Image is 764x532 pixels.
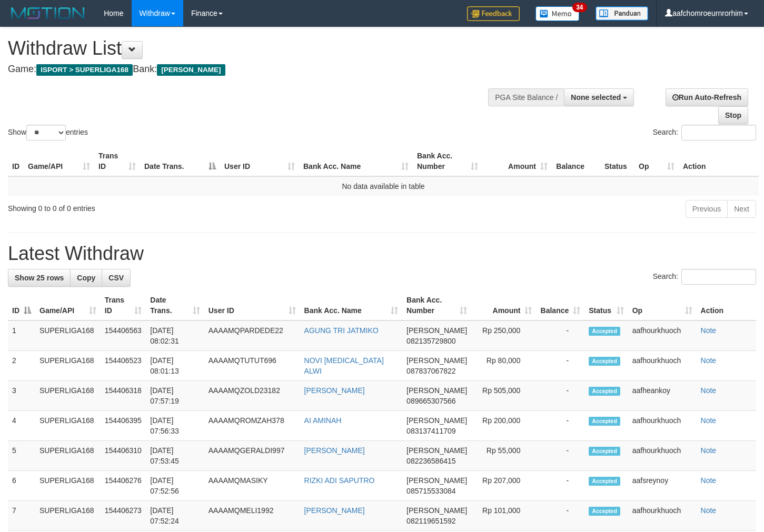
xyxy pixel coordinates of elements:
[584,290,628,320] th: Status: activate to sort column ascending
[467,6,520,21] img: Feedback.jpg
[406,397,455,405] span: Copy 089665307566 to clipboard
[686,200,728,218] a: Previous
[204,441,300,471] td: AAAAMQGERALDI997
[406,517,455,525] span: Copy 082119651592 to clipboard
[146,381,204,411] td: [DATE] 07:57:19
[204,351,300,381] td: AAAAMQTUTUT696
[701,476,717,485] a: Note
[406,337,455,345] span: Copy 082135729800 to clipboard
[8,411,35,441] td: 4
[101,290,146,320] th: Trans ID: activate to sort column ascending
[482,146,552,176] th: Amount: activate to sort column ascending
[471,351,536,381] td: Rp 80,000
[15,274,64,282] span: Show 25 rows
[402,290,471,320] th: Bank Acc. Number: activate to sort column ascending
[589,327,620,336] span: Accepted
[406,326,467,335] span: [PERSON_NAME]
[8,290,35,320] th: ID: activate to sort column descending
[26,125,66,140] select: Showentries
[406,457,455,465] span: Copy 082236586415 to clipboard
[572,3,587,12] span: 34
[589,447,620,456] span: Accepted
[146,411,204,441] td: [DATE] 07:56:33
[488,88,564,106] div: PGA Site Balance /
[697,290,756,320] th: Action
[8,125,88,140] label: Show entries
[101,441,146,471] td: 154406310
[666,88,748,106] a: Run Auto-Refresh
[628,471,697,501] td: aafsreynoy
[628,290,697,320] th: Op: activate to sort column ascending
[304,326,379,335] a: AGUNG TRI JATMIKO
[628,441,697,471] td: aafhourkhuoch
[140,146,220,176] th: Date Trans.: activate to sort column descending
[600,146,634,176] th: Status
[101,381,146,411] td: 154406318
[701,386,717,395] a: Note
[536,471,584,501] td: -
[589,387,620,396] span: Accepted
[406,386,467,395] span: [PERSON_NAME]
[204,381,300,411] td: AAAAMQZOLD23182
[471,441,536,471] td: Rp 55,000
[77,274,95,282] span: Copy
[204,290,300,320] th: User ID: activate to sort column ascending
[204,471,300,501] td: AAAAMQMASIKY
[653,269,756,285] label: Search:
[471,320,536,351] td: Rp 250,000
[146,501,204,531] td: [DATE] 07:52:24
[35,411,101,441] td: SUPERLIGA168
[406,506,467,515] span: [PERSON_NAME]
[35,320,101,351] td: SUPERLIGA168
[564,88,634,106] button: None selected
[8,501,35,531] td: 7
[471,381,536,411] td: Rp 505,000
[146,471,204,501] td: [DATE] 07:52:56
[406,476,467,485] span: [PERSON_NAME]
[413,146,482,176] th: Bank Acc. Number: activate to sort column ascending
[589,507,620,516] span: Accepted
[596,6,648,21] img: panduan.png
[653,125,756,140] label: Search:
[35,471,101,501] td: SUPERLIGA168
[101,411,146,441] td: 154406395
[471,471,536,501] td: Rp 207,000
[571,93,621,102] span: None selected
[146,290,204,320] th: Date Trans.: activate to sort column ascending
[552,146,600,176] th: Balance
[35,351,101,381] td: SUPERLIGA168
[304,476,375,485] a: RIZKI ADI SAPUTRO
[304,506,365,515] a: [PERSON_NAME]
[8,176,759,196] td: No data available in table
[628,351,697,381] td: aafhourkhuoch
[634,146,679,176] th: Op: activate to sort column ascending
[304,386,365,395] a: [PERSON_NAME]
[8,5,88,21] img: MOTION_logo.png
[536,411,584,441] td: -
[536,501,584,531] td: -
[681,269,756,285] input: Search:
[679,146,759,176] th: Action
[471,290,536,320] th: Amount: activate to sort column ascending
[157,64,225,76] span: [PERSON_NAME]
[300,290,403,320] th: Bank Acc. Name: activate to sort column ascending
[8,320,35,351] td: 1
[8,381,35,411] td: 3
[8,64,499,75] h4: Game: Bank:
[101,351,146,381] td: 154406523
[70,269,102,287] a: Copy
[628,381,697,411] td: aafheankoy
[36,64,133,76] span: ISPORT > SUPERLIGA168
[471,411,536,441] td: Rp 200,000
[220,146,299,176] th: User ID: activate to sort column ascending
[35,441,101,471] td: SUPERLIGA168
[8,471,35,501] td: 6
[536,381,584,411] td: -
[8,199,311,214] div: Showing 0 to 0 of 0 entries
[406,427,455,435] span: Copy 083137411709 to clipboard
[304,356,384,375] a: NOVI [MEDICAL_DATA] ALWI
[8,146,24,176] th: ID
[701,326,717,335] a: Note
[299,146,413,176] th: Bank Acc. Name: activate to sort column ascending
[146,441,204,471] td: [DATE] 07:53:45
